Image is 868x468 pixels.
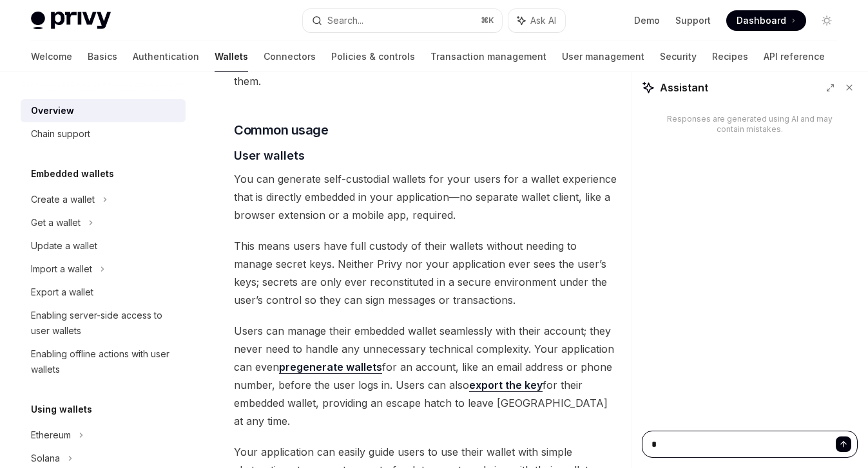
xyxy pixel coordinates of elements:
a: Dashboard [726,10,806,31]
span: Common usage [234,121,328,139]
a: Transaction management [430,41,546,72]
a: Overview [21,99,186,122]
div: Import a wallet [31,261,92,277]
div: Responses are generated using AI and may contain mistakes. [662,114,837,135]
div: Enabling offline actions with user wallets [31,346,178,377]
img: light logo [31,12,111,30]
span: Dashboard [737,14,786,27]
span: Ask AI [530,14,556,27]
span: Users can manage their embedded wallet seamlessly with their account; they never need to handle a... [234,322,618,430]
a: pregenerate wallets [279,360,382,374]
div: Update a wallet [31,238,97,254]
a: Wallets [215,41,248,72]
button: Send message [836,436,851,452]
a: Update a wallet [21,234,186,257]
div: Enabling server-side access to user wallets [31,308,178,339]
a: Enabling offline actions with user wallets [21,342,186,381]
a: Recipes [712,41,748,72]
div: Export a wallet [31,285,93,300]
div: Get a wallet [31,215,81,230]
a: Security [660,41,697,72]
div: Overview [31,103,74,118]
div: Search... [327,13,363,28]
a: Basics [88,41,117,72]
span: User wallets [234,147,305,164]
a: export the key [469,379,543,392]
h5: Using wallets [31,402,92,417]
button: Search...⌘K [303,9,501,32]
a: Welcome [31,41,72,72]
a: Demo [634,14,660,27]
span: This means users have full custody of their wallets without needing to manage secret keys. Neithe... [234,237,618,309]
span: Assistant [660,80,708,95]
span: ⌘ K [481,15,494,26]
button: Toggle dark mode [816,10,837,31]
a: Policies & controls [331,41,415,72]
a: Connectors [264,41,316,72]
span: You can generate self-custodial wallets for your users for a wallet experience that is directly e... [234,170,618,224]
button: Ask AI [508,9,565,32]
a: Support [675,14,711,27]
div: Chain support [31,126,90,142]
div: Solana [31,451,60,466]
a: API reference [764,41,825,72]
a: Authentication [133,41,199,72]
a: Enabling server-side access to user wallets [21,304,186,342]
a: Export a wallet [21,281,186,304]
h5: Embedded wallets [31,166,114,182]
a: User management [562,41,644,72]
div: Create a wallet [31,192,95,207]
div: Ethereum [31,427,71,443]
a: Chain support [21,122,186,145]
